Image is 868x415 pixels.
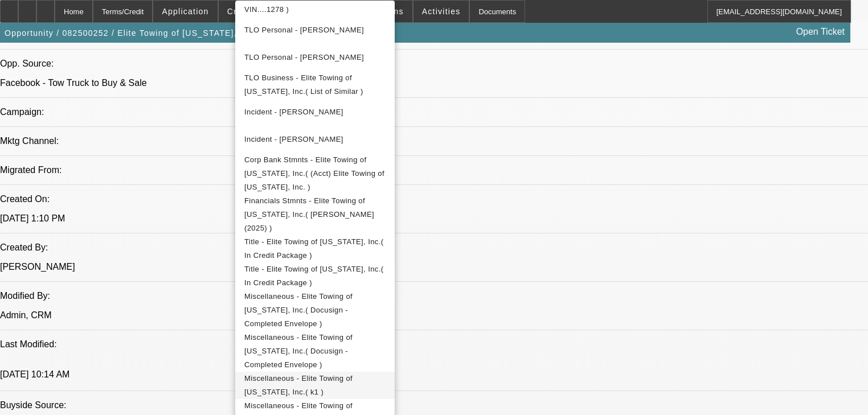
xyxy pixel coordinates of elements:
span: TLO Business - Elite Towing of [US_STATE], Inc.( List of Similar ) [244,73,363,96]
button: Miscellaneous - Elite Towing of Minnesota, Inc.( Docusign - Completed Envelope ) [235,290,395,331]
span: Incident - [PERSON_NAME] [244,108,343,116]
button: TLO Business - Elite Towing of Minnesota, Inc.( List of Similar ) [235,71,395,98]
button: Incident - Hayden, Thomas [235,98,395,126]
button: Title - Elite Towing of Minnesota, Inc.( In Credit Package ) [235,235,395,262]
button: TLO Personal - Perry, Mike [235,44,395,71]
span: Corp Bank Stmnts - Elite Towing of [US_STATE], Inc.( (Acct) Elite Towing of [US_STATE], Inc. ) [244,155,384,191]
span: TLO Personal - [PERSON_NAME] [244,26,364,34]
span: Miscellaneous - Elite Towing of [US_STATE], Inc.( Docusign - Completed Envelope ) [244,292,353,328]
span: TLO Personal - [PERSON_NAME] [244,53,364,61]
span: Title - Elite Towing of [US_STATE], Inc.( In Credit Package ) [244,237,383,260]
span: Miscellaneous - Elite Towing of [US_STATE], Inc.( k1 ) [244,374,353,396]
button: Incident - Perry, Mike [235,126,395,153]
button: Miscellaneous - Elite Towing of Minnesota, Inc.( k1 ) [235,372,395,399]
span: Miscellaneous - Elite Towing of [US_STATE], Inc.( Docusign - Completed Envelope ) [244,333,353,369]
button: Title - Elite Towing of Minnesota, Inc.( In Credit Package ) [235,262,395,290]
button: Financials Stmnts - Elite Towing of Minnesota, Inc.( PandL (2025) ) [235,194,395,235]
span: Title - Elite Towing of [US_STATE], Inc.( In Credit Package ) [244,265,383,287]
button: Corp Bank Stmnts - Elite Towing of Minnesota, Inc.( (Acct) Elite Towing of Minnesota, Inc. ) [235,153,395,194]
button: TLO Personal - Hayden, Thomas [235,17,395,44]
span: Incident - [PERSON_NAME] [244,135,343,143]
button: Miscellaneous - Elite Towing of Minnesota, Inc.( Docusign - Completed Envelope ) [235,331,395,372]
span: Financials Stmnts - Elite Towing of [US_STATE], Inc.( [PERSON_NAME] (2025) ) [244,196,374,232]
